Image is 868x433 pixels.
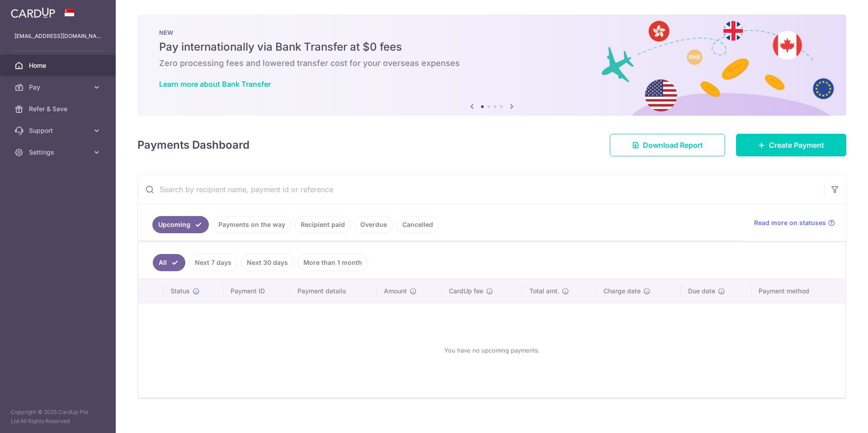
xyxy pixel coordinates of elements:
[212,216,291,233] a: Payments on the way
[137,14,846,116] img: Bank transfer banner
[295,216,351,233] a: Recipient paid
[604,287,641,296] span: Charge date
[297,254,368,271] a: More than 1 month
[159,29,825,36] p: NEW
[29,83,89,92] span: Pay
[449,287,483,296] span: CardUp fee
[159,40,825,54] h5: Pay internationally via Bank Transfer at $0 fees
[754,218,826,227] span: Read more on statuses
[149,311,835,390] div: You have no upcoming payments.
[152,216,209,233] a: Upcoming
[159,58,825,69] h6: Zero processing fees and lowered transfer cost for your overseas expenses
[754,218,835,227] a: Read more on statuses
[223,279,290,303] th: Payment ID
[610,134,725,156] a: Download Report
[159,80,271,89] a: Learn more about Bank Transfer
[14,32,101,41] p: [EMAIL_ADDRESS][DOMAIN_NAME]
[153,254,185,271] a: All
[29,126,89,135] span: Support
[769,140,824,151] span: Create Payment
[384,287,407,296] span: Amount
[396,216,439,233] a: Cancelled
[29,104,89,113] span: Refer & Save
[170,287,190,296] span: Status
[688,287,715,296] span: Due date
[354,216,393,233] a: Overdue
[290,279,377,303] th: Payment details
[529,287,559,296] span: Total amt.
[751,279,845,303] th: Payment method
[29,61,89,70] span: Home
[241,254,294,271] a: Next 30 days
[137,137,250,153] h4: Payments Dashboard
[11,7,55,18] img: CardUp
[29,148,89,157] span: Settings
[189,254,237,271] a: Next 7 days
[736,134,846,156] a: Create Payment
[138,175,824,204] input: Search by recipient name, payment id or reference
[643,140,703,151] span: Download Report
